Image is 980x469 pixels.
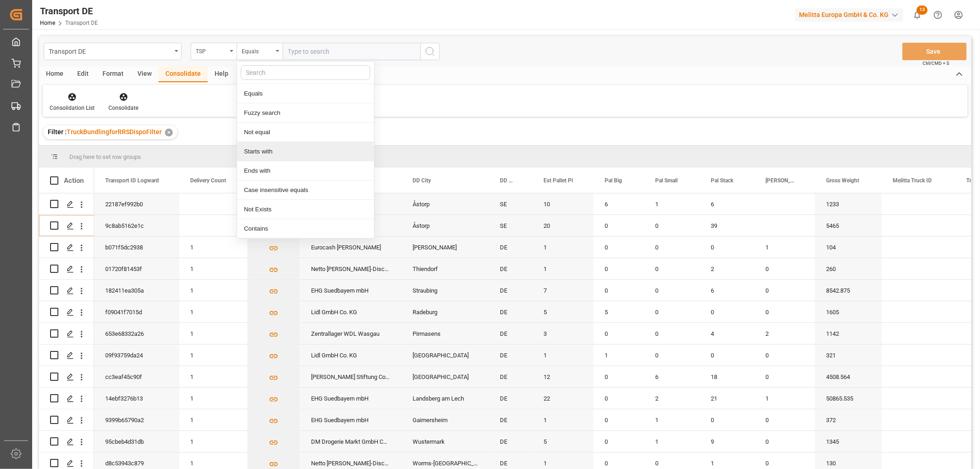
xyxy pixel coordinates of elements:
div: 1 [644,409,700,430]
div: DE [489,431,532,452]
div: Not Exists [237,200,374,219]
div: 6 [700,193,754,215]
div: Press SPACE to select this row. [39,323,94,345]
div: 0 [594,280,644,301]
div: 0 [594,258,644,279]
div: Eurocash [PERSON_NAME] [300,237,402,258]
div: Transport DE [40,4,98,18]
div: DE [489,345,532,366]
div: Edit [70,67,96,82]
div: 1 [179,431,247,452]
div: View [130,67,159,82]
div: Wustermark [402,431,489,452]
div: DE [489,301,532,322]
div: 1345 [815,431,882,452]
div: DE [489,258,532,279]
button: close menu [237,43,283,60]
div: 1 [532,237,594,258]
span: TruckBundlingforRRSDispoFIlter [67,128,162,136]
span: Transport ID Logward [105,177,159,184]
button: Save [902,43,967,60]
div: 4 [700,323,754,344]
span: DD Country [500,177,513,184]
div: Landsberg am Lech [402,388,489,409]
div: [GEOGRAPHIC_DATA] [402,345,489,366]
div: 3 [532,323,594,344]
div: Consolidation List [50,104,95,112]
div: 9399b65790a2 [94,409,179,430]
div: ✕ [165,129,173,136]
div: 18 [700,366,754,387]
span: Drag here to set row groups [69,153,141,160]
div: 0 [754,431,815,452]
div: Melitta Europa GmbH & Co. KG [795,8,903,22]
div: 9c8ab5162e1c [94,215,179,236]
div: Press SPACE to select this row. [39,345,94,366]
div: 2 [700,258,754,279]
div: [PERSON_NAME] Stiftung Co. KG [300,366,402,387]
div: Press SPACE to select this row. [39,388,94,409]
div: 50865.535 [815,388,882,409]
div: 39 [700,215,754,236]
div: 1 [754,237,815,258]
div: 0 [594,409,644,430]
div: 0 [754,280,815,301]
span: Pal Big [605,177,622,184]
div: 0 [700,301,754,322]
div: 1 [532,258,594,279]
div: 1 [532,345,594,366]
div: Starts with [237,142,374,161]
div: Press SPACE to select this row. [39,280,94,301]
span: 13 [917,6,928,15]
div: Equals [237,84,374,103]
div: 1 [179,237,247,258]
div: 1 [179,366,247,387]
div: 0 [754,345,815,366]
button: Melitta Europa GmbH & Co. KG [795,6,907,23]
div: Equals [242,45,273,56]
span: [PERSON_NAME] [765,177,796,184]
div: Press SPACE to select this row. [39,409,94,431]
div: 14ebf3276b13 [94,388,179,409]
button: search button [420,43,440,60]
div: DE [489,366,532,387]
div: 6 [644,366,700,387]
div: cc3eaf45c90f [94,366,179,387]
div: 0 [594,323,644,344]
div: 0 [644,258,700,279]
div: DE [489,237,532,258]
div: 12 [532,366,594,387]
div: 22 [532,388,594,409]
div: 6 [594,193,644,215]
div: EHG Suedbayern mbH [300,388,402,409]
span: Pal Small [655,177,678,184]
div: 0 [594,431,644,452]
div: 1 [644,431,700,452]
div: 1142 [815,323,882,344]
button: open menu [44,43,181,60]
div: 5 [532,301,594,322]
div: Zentrallager WDL Wasgau [300,323,402,344]
div: 1 [179,301,247,322]
span: Est Pallet Pl [544,177,573,184]
div: 2 [644,388,700,409]
div: Gaimersheim [402,409,489,430]
div: Case insensitive equals [237,181,374,200]
div: Radeburg [402,301,489,322]
div: 20 [532,215,594,236]
span: Ctrl/CMD + S [923,60,949,67]
div: Press SPACE to select this row. [39,193,94,215]
div: 0 [754,258,815,279]
div: 0 [644,301,700,322]
div: 0 [644,237,700,258]
div: Consolidate [159,67,208,82]
div: 0 [700,345,754,366]
div: Press SPACE to select this row. [39,301,94,323]
span: Melitta Truck ID [893,177,932,184]
div: 0 [644,280,700,301]
div: EHG Suedbayern mbH [300,280,402,301]
div: Press SPACE to select this row. [39,215,94,237]
div: Press SPACE to select this row. [39,431,94,452]
div: 1605 [815,301,882,322]
div: b071f5dc2938 [94,237,179,258]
